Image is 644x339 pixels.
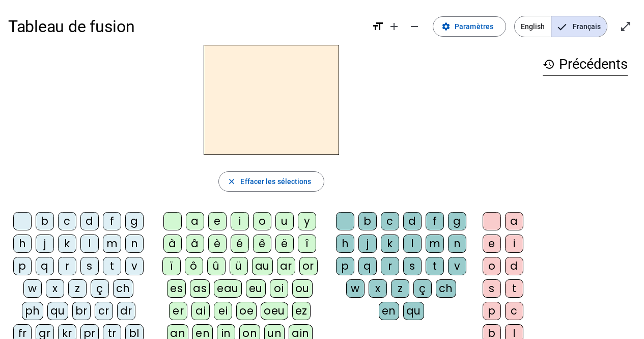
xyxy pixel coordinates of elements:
[214,302,232,320] div: ei
[191,302,210,320] div: ai
[384,16,404,37] button: Augmenter la taille de la police
[448,257,466,275] div: v
[433,16,506,37] button: Paramètres
[426,212,444,230] div: f
[336,234,354,253] div: h
[505,279,523,298] div: t
[231,234,249,253] div: é
[403,234,422,253] div: l
[58,234,76,253] div: k
[298,234,316,253] div: î
[185,257,203,275] div: ô
[91,279,109,298] div: ç
[236,302,257,320] div: oe
[292,302,311,320] div: ez
[8,10,363,43] h1: Tableau de fusion
[381,257,399,275] div: r
[208,234,227,253] div: è
[346,279,365,298] div: w
[505,234,523,253] div: i
[448,212,466,230] div: g
[253,212,271,230] div: o
[483,257,501,275] div: o
[408,20,421,33] mat-icon: remove
[190,279,210,298] div: as
[483,279,501,298] div: s
[426,257,444,275] div: t
[167,279,186,298] div: es
[299,257,318,275] div: or
[403,257,422,275] div: s
[103,257,121,275] div: t
[95,302,113,320] div: cr
[426,234,444,253] div: m
[186,212,204,230] div: a
[404,16,425,37] button: Diminuer la taille de la police
[186,234,204,253] div: â
[381,212,399,230] div: c
[80,257,99,275] div: s
[372,20,384,33] mat-icon: format_size
[261,302,288,320] div: oeu
[218,171,324,192] button: Effacer les sélections
[22,302,43,320] div: ph
[58,257,76,275] div: r
[125,212,144,230] div: g
[240,175,311,188] span: Effacer les sélections
[252,257,273,275] div: au
[448,234,466,253] div: n
[103,234,121,253] div: m
[543,53,628,76] h3: Précédents
[46,279,64,298] div: x
[58,212,76,230] div: c
[505,212,523,230] div: a
[36,257,54,275] div: q
[358,257,377,275] div: q
[275,234,294,253] div: ë
[214,279,242,298] div: eau
[227,177,236,186] mat-icon: close
[483,302,501,320] div: p
[103,212,121,230] div: f
[615,16,636,37] button: Entrer en plein écran
[436,279,456,298] div: ch
[72,302,91,320] div: br
[13,257,32,275] div: p
[403,302,424,320] div: qu
[514,16,607,37] mat-button-toggle-group: Language selection
[379,302,399,320] div: en
[80,234,99,253] div: l
[113,279,133,298] div: ch
[207,257,226,275] div: û
[381,234,399,253] div: k
[231,212,249,230] div: i
[391,279,409,298] div: z
[36,234,54,253] div: j
[455,20,493,33] span: Paramètres
[358,212,377,230] div: b
[277,257,295,275] div: ar
[388,20,400,33] mat-icon: add
[275,212,294,230] div: u
[23,279,42,298] div: w
[13,234,32,253] div: h
[246,279,266,298] div: eu
[292,279,313,298] div: ou
[47,302,68,320] div: qu
[515,16,551,37] span: English
[270,279,288,298] div: oi
[505,257,523,275] div: d
[68,279,87,298] div: z
[543,58,555,70] mat-icon: history
[298,212,316,230] div: y
[369,279,387,298] div: x
[162,257,181,275] div: ï
[36,212,54,230] div: b
[551,16,607,37] span: Français
[80,212,99,230] div: d
[505,302,523,320] div: c
[125,257,144,275] div: v
[163,234,182,253] div: à
[413,279,432,298] div: ç
[253,234,271,253] div: ê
